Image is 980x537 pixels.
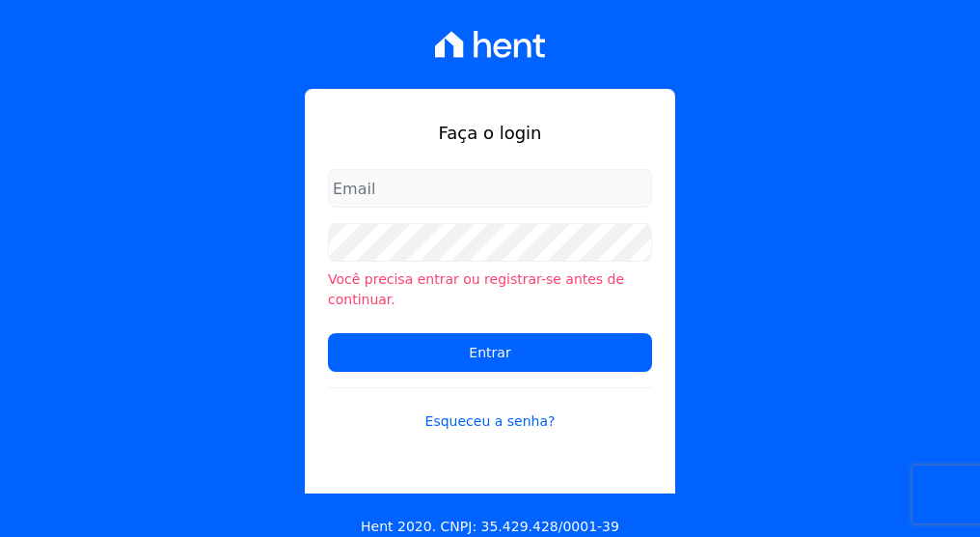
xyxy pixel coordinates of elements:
[328,333,652,372] input: Entrar
[328,120,652,146] h1: Faça o login
[328,269,652,310] li: Você precisa entrar ou registrar-se antes de continuar.
[361,517,619,537] p: Hent 2020. CNPJ: 35.429.428/0001-39
[328,169,652,208] input: Email
[328,387,652,432] a: Esqueceu a senha?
